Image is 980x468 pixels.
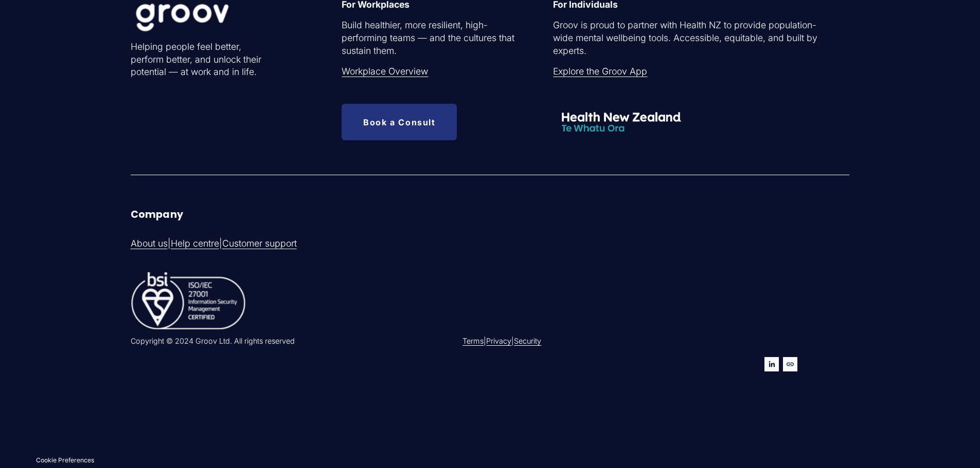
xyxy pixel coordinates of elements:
a: URL [783,357,797,371]
a: Security [514,336,541,346]
a: Book a Consult [342,104,457,140]
p: Helping people feel better, perform better, and unlock their potential — at work and in life. [131,41,276,79]
a: Terms [462,336,484,346]
a: Help centre [171,237,219,250]
p: Build healthier, more resilient, high-performing teams — and the cultures that sustain them. [342,19,517,57]
a: LinkedIn [764,357,779,371]
strong: Company [131,208,183,221]
p: Groov is proud to partner with Health NZ to provide population-wide mental wellbeing tools. Acces... [553,19,819,57]
p: | | [462,336,699,346]
a: Workplace Overview [342,65,428,78]
a: Explore the Groov App [553,65,647,78]
p: Copyright © 2024 Groov Ltd. All rights reserved [131,336,487,346]
a: Customer support [222,237,297,250]
a: Privacy [486,336,511,346]
a: About us [131,237,168,250]
section: Manage previously selected cookie options [31,453,99,468]
p: | | [131,237,487,250]
button: Cookie Preferences [36,456,94,464]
